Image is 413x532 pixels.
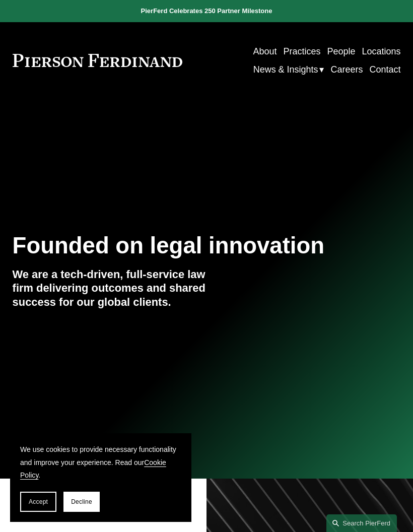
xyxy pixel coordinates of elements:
a: People [327,42,356,60]
a: Careers [331,60,363,79]
a: About [253,42,277,60]
a: folder dropdown [253,60,324,79]
span: News & Insights [253,61,318,78]
a: Locations [362,42,401,60]
h1: Founded on legal innovation [13,233,336,259]
a: Cookie Policy [20,458,166,479]
span: Decline [71,498,92,505]
a: Search this site [326,514,397,532]
a: Contact [370,60,401,79]
span: Accept [29,498,48,505]
p: We use cookies to provide necessary functionality and improve your experience. Read our . [20,443,181,482]
section: Cookie banner [10,433,191,522]
h4: We are a tech-driven, full-service law firm delivering outcomes and shared success for our global... [13,268,206,309]
a: Practices [284,42,321,60]
button: Accept [20,492,56,512]
button: Decline [63,492,100,512]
